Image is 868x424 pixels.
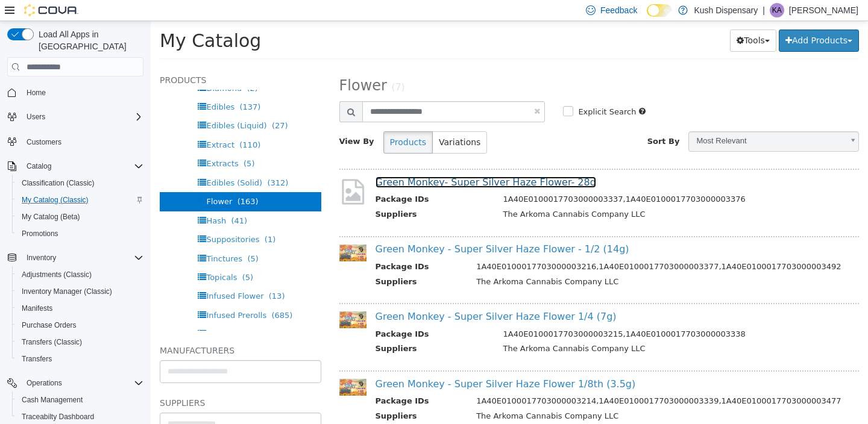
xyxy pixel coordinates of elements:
[2,108,148,125] button: Users
[22,304,52,313] span: Manifests
[116,157,137,166] span: (312)
[17,393,143,407] span: Cash Management
[55,100,116,109] span: Edibles (Liquid)
[12,266,148,283] button: Adjustments (Classic)
[55,176,81,185] span: Flower
[92,252,102,261] span: (5)
[579,8,626,31] button: Tools
[225,290,466,301] a: Green Monkey - Super Silver Haze Flower 1/4 (7g)
[27,137,61,147] span: Customers
[24,4,78,16] img: Cova
[12,351,148,367] button: Transfers
[424,85,485,97] label: Explicit Search
[22,354,52,364] span: Transfers
[12,283,148,300] button: Inventory Manager (Classic)
[344,172,700,187] td: 1A40E0100017703000003337,1A40E0100017703000003376
[89,81,110,90] span: (137)
[12,317,148,334] button: Purchase Orders
[55,63,91,72] span: Diamond
[225,240,317,255] th: Package IDs
[17,318,81,332] a: Purchase Orders
[55,81,84,90] span: Edibles
[225,357,485,369] a: Green Monkey - Super Silver Haze Flower 1/8th (3.5g)
[344,187,700,202] td: The Arkoma Cannabis Company LLC
[17,176,143,190] span: Classification (Classic)
[763,3,765,17] p: |
[22,376,67,390] button: Operations
[17,301,57,316] a: Manifests
[22,159,56,173] button: Catalog
[55,138,87,147] span: Extracts
[9,322,171,337] h5: Manufacturers
[22,376,143,390] span: Operations
[12,192,148,208] button: My Catalog (Classic)
[55,308,95,317] span: Live Resin
[694,3,758,17] p: Kush Dispensary
[17,352,143,366] span: Transfers
[22,86,51,100] a: Home
[12,225,148,242] button: Promotions
[2,84,148,101] button: Home
[22,251,143,265] span: Inventory
[789,3,858,17] p: [PERSON_NAME]
[87,176,108,185] span: (163)
[17,335,87,349] a: Transfers (Classic)
[9,52,171,66] h5: Products
[225,172,344,187] th: Package IDs
[12,175,148,192] button: Classification (Classic)
[189,156,216,185] img: missing-image.png
[241,61,254,72] small: (7)
[22,110,50,124] button: Users
[17,210,85,224] a: My Catalog (Beta)
[316,374,699,389] td: 1A40E0100017703000003214,1A40E0100017703000003339,1A40E0100017703000003477
[17,410,143,424] span: Traceabilty Dashboard
[233,110,282,132] button: Products
[22,110,143,124] span: Users
[55,233,92,242] span: Tinctures
[121,100,137,109] span: (27)
[189,116,224,125] span: View By
[17,193,93,207] a: My Catalog (Classic)
[55,157,112,166] span: Edibles (Solid)
[344,322,700,337] td: The Arkoma Cannabis Company LLC
[17,352,57,366] a: Transfers
[770,3,784,17] div: Katy Anderson
[538,110,708,131] a: Most Relevant
[22,178,95,188] span: Classification (Classic)
[22,159,143,173] span: Catalog
[2,132,148,150] button: Customers
[55,195,75,204] span: Hash
[114,214,125,223] span: (1)
[27,161,51,171] span: Catalog
[17,301,143,316] span: Manifests
[12,208,148,225] button: My Catalog (Beta)
[55,270,113,279] span: Infused Flower
[17,393,87,407] a: Cash Management
[27,378,62,388] span: Operations
[628,8,708,31] button: Add Products
[225,322,344,337] th: Suppliers
[189,290,216,307] img: 150
[17,193,143,207] span: My Catalog (Classic)
[9,375,171,389] h5: Suppliers
[89,119,110,128] span: (110)
[17,318,143,332] span: Purchase Orders
[2,249,148,266] button: Inventory
[80,195,96,204] span: (41)
[189,56,236,73] span: Flower
[225,374,317,389] th: Package IDs
[22,229,58,238] span: Promotions
[17,226,63,241] a: Promotions
[17,284,117,299] a: Inventory Manager (Classic)
[12,300,148,317] button: Manifests
[497,116,529,125] span: Sort By
[17,226,143,241] span: Promotions
[281,110,336,132] button: Variations
[538,111,692,129] span: Most Relevant
[22,134,143,149] span: Customers
[17,267,96,282] a: Adjustments (Classic)
[93,138,104,147] span: (5)
[27,88,46,98] span: Home
[22,395,83,405] span: Cash Management
[22,195,89,205] span: My Catalog (Classic)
